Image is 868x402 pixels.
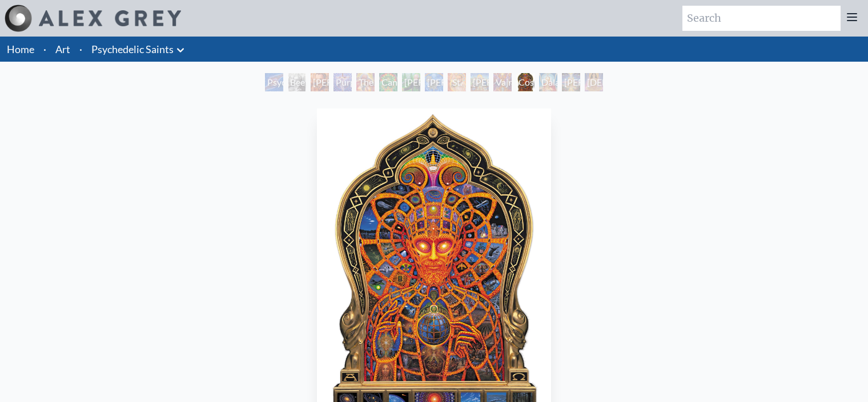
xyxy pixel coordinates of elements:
[265,73,283,91] div: Psychedelic Healing
[7,43,34,55] a: Home
[75,37,87,62] li: ·
[55,41,70,57] a: Art
[91,41,174,57] a: Psychedelic Saints
[516,73,535,91] div: Cosmic [DEMOGRAPHIC_DATA]
[402,73,420,91] div: [PERSON_NAME][US_STATE] - Hemp Farmer
[539,73,557,91] div: Dalai Lama
[493,73,512,91] div: Vajra Guru
[471,73,489,91] div: [PERSON_NAME]
[425,73,443,91] div: [PERSON_NAME] & the New Eleusis
[448,73,466,91] div: St. [PERSON_NAME] & The LSD Revelation Revolution
[288,73,306,91] div: Beethoven
[682,6,841,31] input: Search
[333,73,352,91] div: Purple [DEMOGRAPHIC_DATA]
[585,73,603,91] div: [DEMOGRAPHIC_DATA]
[562,73,580,91] div: [PERSON_NAME]
[39,37,51,62] li: ·
[356,73,375,91] div: The Shulgins and their Alchemical Angels
[379,73,397,91] div: Cannabacchus
[311,73,329,91] div: [PERSON_NAME] M.D., Cartographer of Consciousness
